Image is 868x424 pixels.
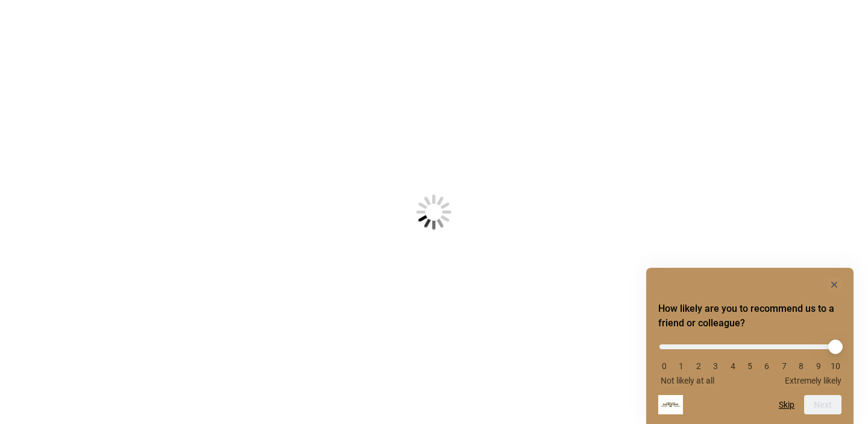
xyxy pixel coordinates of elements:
li: 4 [727,361,739,371]
li: 0 [658,361,670,371]
li: 1 [675,361,687,371]
li: 7 [778,361,790,371]
span: Not likely at all [661,376,714,385]
img: Loading [357,135,511,290]
span: Extremely likely [785,376,841,385]
li: 6 [761,361,773,371]
li: 2 [693,361,705,371]
button: Next question [804,395,841,414]
li: 8 [795,361,807,371]
li: 5 [744,361,756,371]
button: Hide survey [827,277,841,292]
li: 10 [829,361,841,371]
li: 3 [709,361,722,371]
li: 9 [813,361,825,371]
button: Skip [779,400,794,410]
div: How likely are you to recommend us to a friend or colleague? Select an option from 0 to 10, with ... [658,335,841,385]
div: How likely are you to recommend us to a friend or colleague? Select an option from 0 to 10, with ... [658,277,841,414]
h2: How likely are you to recommend us to a friend or colleague? Select an option from 0 to 10, with ... [658,302,841,331]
